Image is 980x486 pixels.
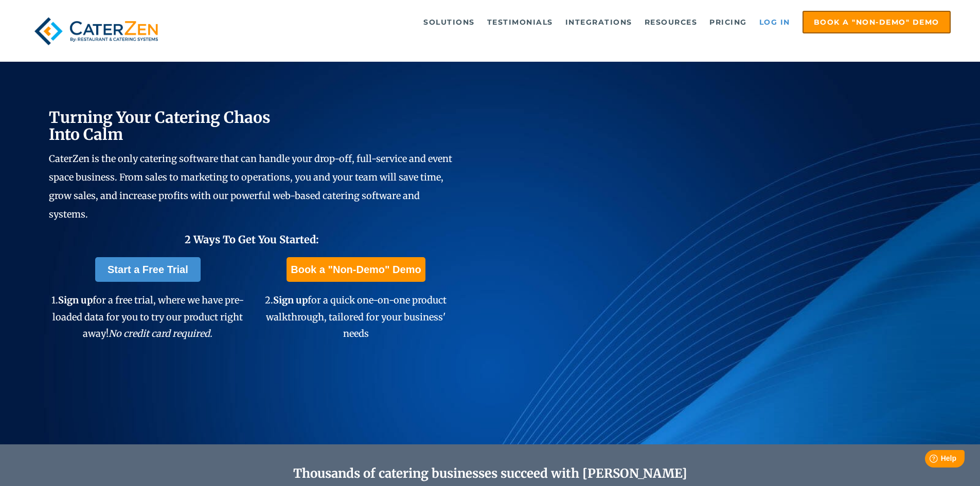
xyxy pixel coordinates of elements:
img: caterzen [29,11,163,51]
a: Book a "Non-Demo" Demo [803,11,951,33]
a: Testimonials [482,12,558,32]
a: Integrations [560,12,637,32]
a: Pricing [704,12,752,32]
div: Navigation Menu [187,11,951,33]
iframe: Help widget launcher [888,446,969,475]
span: CaterZen is the only catering software that can handle your drop-off, full-service and event spac... [49,153,452,220]
em: No credit card required. [109,328,212,339]
span: 1. for a free trial, where we have pre-loaded data for you to try our product right away! [51,294,244,339]
span: 2 Ways To Get You Started: [185,233,319,246]
span: 2. for a quick one-on-one product walkthrough, tailored for your business' needs [265,294,447,339]
a: Log in [754,12,795,32]
span: Turning Your Catering Chaos Into Calm [49,107,271,144]
span: Sign up [273,294,308,306]
a: Start a Free Trial [95,257,201,282]
h2: Thousands of catering businesses succeed with [PERSON_NAME] [98,466,882,481]
a: Resources [639,12,703,32]
a: Solutions [418,12,480,32]
span: Sign up [58,294,93,306]
a: Book a "Non-Demo" Demo [287,257,425,282]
